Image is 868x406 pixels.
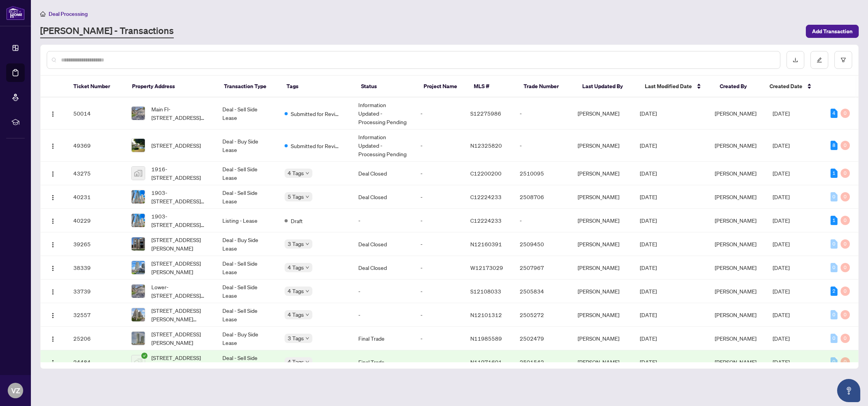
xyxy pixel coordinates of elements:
img: thumbnail-img [132,237,145,251]
span: [DATE] [773,142,790,149]
span: C12224233 [470,193,502,200]
td: - [352,303,414,327]
span: [DATE] [773,241,790,247]
th: Project Name [417,76,467,97]
td: 40229 [67,209,125,232]
td: [PERSON_NAME] [571,303,634,327]
span: 4 Tags [288,310,304,319]
td: - [414,130,464,162]
span: N11971601 [470,358,502,365]
div: 0 [831,310,837,319]
span: Last Modified Date [645,82,692,90]
span: download [793,57,798,63]
div: 1 [831,169,837,178]
img: Logo [50,336,56,342]
div: 0 [831,239,837,249]
img: Logo [50,312,56,319]
span: [PERSON_NAME] [715,335,756,342]
img: thumbnail-img [132,285,145,298]
button: Logo [47,191,59,203]
img: thumbnail-img [132,308,145,321]
button: download [787,51,804,69]
td: 40231 [67,185,125,209]
button: Logo [47,261,59,274]
div: 0 [841,310,850,319]
span: 1903-[STREET_ADDRESS][PERSON_NAME] [151,212,210,229]
div: 0 [831,357,837,367]
span: S12108033 [470,288,501,295]
div: 0 [831,192,837,201]
span: [DATE] [640,288,657,295]
button: Logo [47,214,59,227]
button: Add Transaction [806,25,859,38]
img: logo [6,6,25,20]
td: - [414,256,464,280]
td: Deal - Buy Side Lease [216,327,278,350]
span: C12224233 [470,217,502,224]
th: Ticket Number [67,76,126,97]
img: thumbnail-img [132,355,145,368]
span: check-circle [141,353,147,359]
div: 0 [841,109,850,118]
span: W12173029 [470,264,503,271]
td: Deal - Sell Side Lease [216,303,278,327]
span: [DATE] [773,110,790,117]
td: Deal Closed [352,185,414,209]
span: down [305,242,309,246]
img: Logo [50,289,56,295]
span: VZ [11,385,20,396]
span: 4 Tags [288,263,304,272]
td: [PERSON_NAME] [571,97,634,130]
th: Trade Number [517,76,576,97]
td: - [414,97,464,130]
button: Open asap [837,379,860,402]
span: S12275986 [470,110,501,117]
span: [PERSON_NAME] [715,358,756,365]
button: Logo [47,167,59,179]
td: 38339 [67,256,125,280]
span: [DATE] [773,170,790,177]
th: Tags [280,76,355,97]
td: 50014 [67,97,125,130]
button: Logo [47,107,59,119]
td: [PERSON_NAME] [571,232,634,256]
span: Add Transaction [812,25,853,38]
span: [DATE] [640,110,657,117]
span: [PERSON_NAME] [715,142,756,149]
span: 4 Tags [288,357,304,366]
td: Deal Closed [352,256,414,280]
td: Deal - Sell Side Lease [216,256,278,280]
span: [DATE] [773,193,790,200]
span: filter [841,57,846,63]
img: thumbnail-img [132,107,145,120]
span: down [305,313,309,317]
td: 32557 [67,303,125,327]
span: 1916-[STREET_ADDRESS] [151,165,210,182]
td: [PERSON_NAME] [571,209,634,232]
span: down [305,266,309,270]
img: Logo [50,360,56,366]
span: [DATE] [640,142,657,149]
span: Lower-[STREET_ADDRESS][PERSON_NAME] [151,283,210,300]
td: Final Trade [352,350,414,374]
span: Submitted for Review [291,142,341,150]
span: N12325820 [470,142,502,149]
span: [STREET_ADDRESS][PERSON_NAME][PERSON_NAME] [151,306,210,323]
td: Deal - Buy Side Lease [216,130,278,162]
td: [PERSON_NAME] [571,162,634,185]
span: [STREET_ADDRESS] [151,141,201,150]
td: - [414,185,464,209]
td: Final Trade [352,327,414,350]
span: Draft [291,217,303,225]
span: Deal Processing [49,10,88,17]
td: - [414,350,464,374]
td: 2509450 [514,232,571,256]
td: Information Updated - Processing Pending [352,97,414,130]
td: - [414,232,464,256]
span: [DATE] [640,335,657,342]
th: Last Updated By [576,76,639,97]
span: 5 Tags [288,192,304,201]
button: Logo [47,285,59,297]
td: Deal - Sell Side Lease [216,185,278,209]
img: thumbnail-img [132,139,145,152]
